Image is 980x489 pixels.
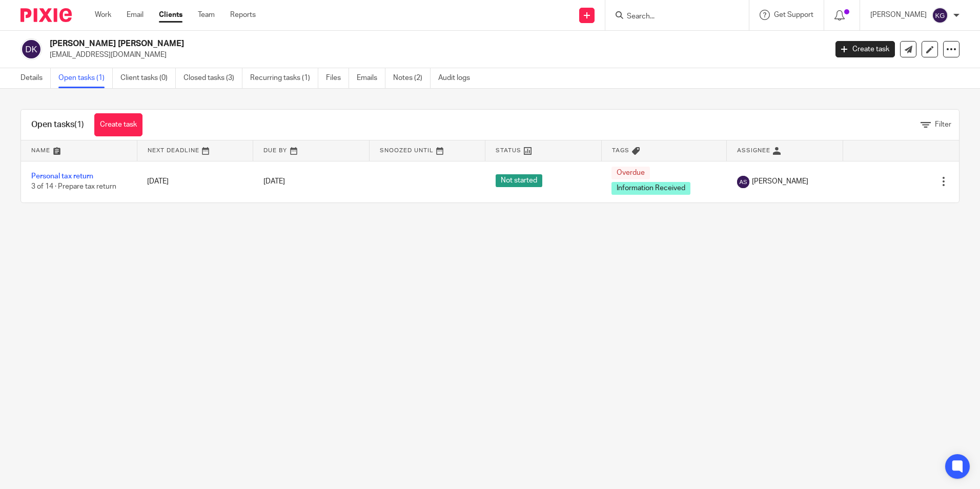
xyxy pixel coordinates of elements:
[357,68,385,88] a: Emails
[496,148,521,153] span: Status
[95,10,111,20] a: Work
[935,121,951,128] span: Filter
[932,7,948,24] img: svg%3E
[50,38,666,49] h2: [PERSON_NAME] [PERSON_NAME]
[21,38,42,60] img: svg%3E
[496,174,542,187] span: Not started
[127,10,144,20] a: Email
[611,167,650,179] span: Overdue
[752,176,808,187] span: [PERSON_NAME]
[263,178,285,185] span: [DATE]
[31,184,116,191] span: 3 of 14 · Prepare tax return
[31,173,93,180] a: Personal tax return
[380,148,434,153] span: Snoozed Until
[612,148,629,153] span: Tags
[31,119,84,130] h1: Open tasks
[50,50,820,60] p: [EMAIL_ADDRESS][DOMAIN_NAME]
[438,68,478,88] a: Audit logs
[159,10,182,20] a: Clients
[626,12,718,22] input: Search
[94,113,142,136] a: Create task
[230,10,256,20] a: Reports
[250,68,318,88] a: Recurring tasks (1)
[58,68,113,88] a: Open tasks (1)
[74,120,84,129] span: (1)
[611,182,690,195] span: Information Received
[120,68,176,88] a: Client tasks (0)
[21,8,72,22] img: Pixie
[737,176,749,188] img: svg%3E
[137,161,253,202] td: [DATE]
[183,68,242,88] a: Closed tasks (3)
[870,10,927,20] p: [PERSON_NAME]
[393,68,431,88] a: Notes (2)
[326,68,349,88] a: Files
[198,10,215,20] a: Team
[21,68,51,88] a: Details
[835,41,895,57] a: Create task
[774,11,813,18] span: Get Support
